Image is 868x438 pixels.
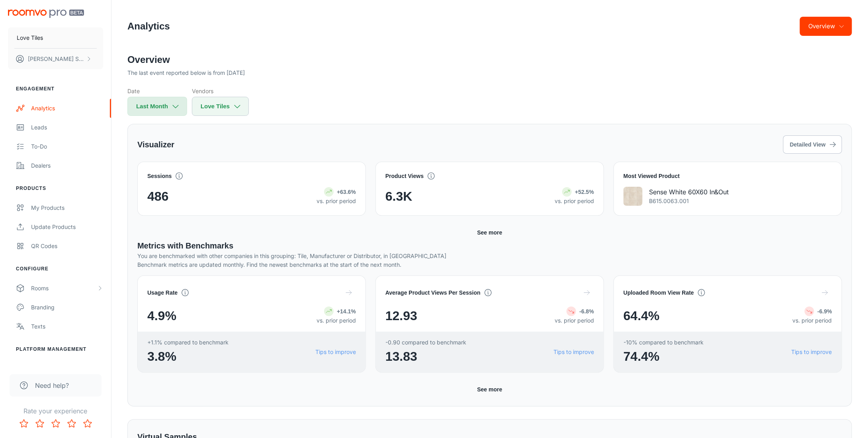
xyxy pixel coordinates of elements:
button: Love Tiles [192,97,249,116]
h4: Product Views [385,172,424,180]
span: 74.4% [624,347,704,366]
p: vs. prior period [317,316,356,325]
p: vs. prior period [793,316,832,325]
h5: Visualizer [137,139,174,151]
a: Tips to improve [553,348,594,356]
strong: +63.6% [337,189,356,195]
h5: Vendors [192,87,249,95]
h4: Sessions [147,172,172,180]
div: To-do [31,142,103,151]
p: Benchmark metrics are updated monthly. Find the newest benchmarks at the start of the next month. [137,260,842,269]
h1: Analytics [127,19,170,33]
button: See more [474,382,505,397]
p: The last event reported below is from [DATE] [127,68,245,77]
div: Update Products [31,223,103,231]
p: You are benchmarked with other companies in this grouping: Tile, Manufacturer or Distributor, in ... [137,252,842,260]
p: vs. prior period [555,316,594,325]
button: Rate 5 star [80,416,96,432]
strong: +14.1% [337,308,356,315]
div: My Products [31,203,103,212]
div: User Administration [31,364,103,373]
h4: Uploaded Room View Rate [624,288,694,297]
button: Rate 1 star [16,416,32,432]
div: Analytics [31,104,103,113]
div: Texts [31,322,103,331]
p: Love Tiles [17,33,43,42]
span: 3.8% [147,347,229,366]
h5: Date [127,87,187,95]
button: Overview [800,17,852,36]
span: 12.93 [385,306,417,325]
p: [PERSON_NAME] Serodio [28,55,84,63]
span: 486 [147,187,168,206]
span: 4.9% [147,306,176,325]
strong: +52.5% [575,189,594,195]
button: Rate 2 star [32,416,48,432]
h4: Average Product Views Per Session [385,288,481,297]
div: QR Codes [31,242,103,250]
img: Sense White 60X60 In&Out [624,187,643,206]
p: Sense White 60X60 In&Out [649,187,729,197]
button: Love Tiles [8,27,103,48]
button: [PERSON_NAME] Serodio [8,49,103,69]
strong: -6.9% [817,308,832,315]
a: Tips to improve [792,348,832,356]
p: vs. prior period [555,197,594,205]
span: +1.1% compared to benchmark [147,338,229,347]
strong: -6.8% [579,308,594,315]
p: Rate your experience [6,406,105,416]
img: Roomvo PRO Beta [8,10,84,18]
div: Rooms [31,284,97,293]
span: 64.4% [624,306,660,325]
h4: Usage Rate [147,288,178,297]
div: Leads [31,123,103,132]
h2: Overview [127,53,852,67]
span: Need help? [35,381,69,390]
span: 13.83 [385,347,466,366]
p: B615.0063.001 [649,197,729,205]
button: Detailed View [783,135,842,154]
h5: Metrics with Benchmarks [137,240,842,252]
span: -0.90 compared to benchmark [385,338,466,347]
span: 6.3K [385,187,412,206]
p: vs. prior period [317,197,356,205]
h4: Most Viewed Product [624,172,832,180]
span: -10% compared to benchmark [624,338,704,347]
a: Tips to improve [315,348,356,356]
button: Rate 3 star [48,416,64,432]
button: Last Month [127,97,187,116]
button: Rate 4 star [64,416,80,432]
div: Branding [31,303,103,312]
div: Dealers [31,161,103,170]
button: See more [474,225,505,240]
